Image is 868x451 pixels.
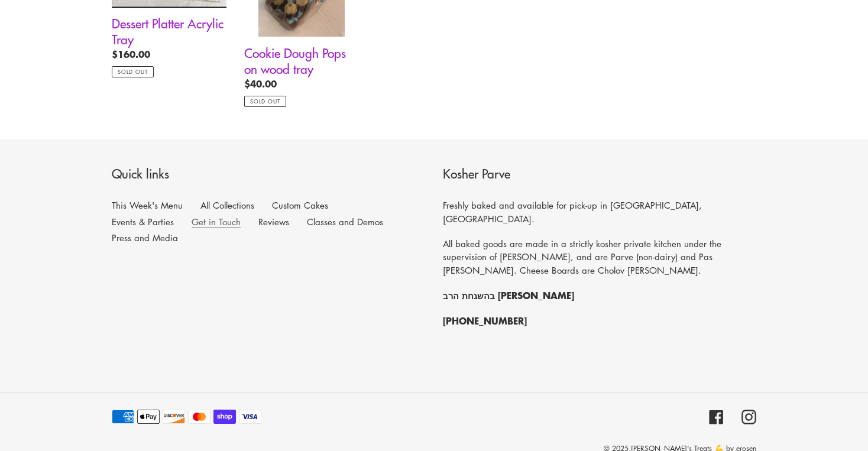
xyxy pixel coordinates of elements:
[192,216,241,228] a: Get in Touch
[443,237,756,277] p: All baked goods are made in a strictly kosher private kitchen under the supervision of [PERSON_NA...
[443,199,756,225] p: Freshly baked and available for pick-up in [GEOGRAPHIC_DATA],[GEOGRAPHIC_DATA].
[200,199,254,211] a: All Collections
[112,216,174,228] a: Events & Parties
[443,288,574,302] strong: בהשגחת הרב [PERSON_NAME]
[112,166,425,184] p: Quick links
[112,199,183,211] a: This Week's Menu
[307,216,383,228] a: Classes and Demos
[272,199,328,211] a: Custom Cakes
[112,232,178,244] a: Press and Media
[443,313,527,327] strong: [PHONE_NUMBER]
[258,216,289,228] a: Reviews
[443,166,756,184] p: Kosher Parve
